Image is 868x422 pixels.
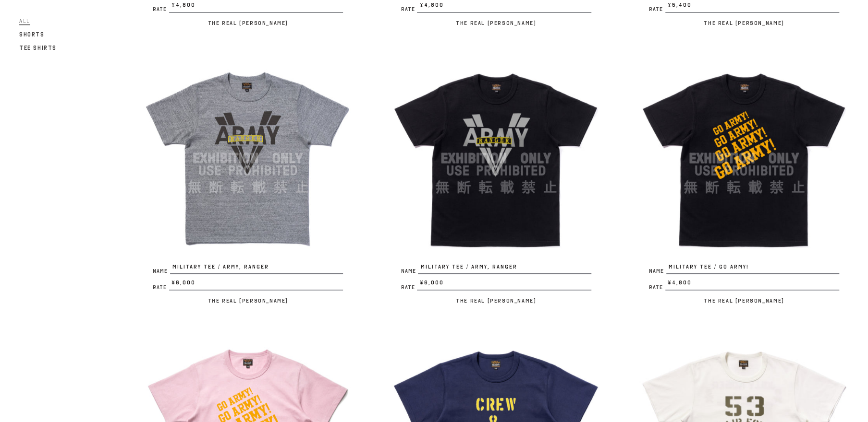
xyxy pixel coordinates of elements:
img: MILITARY TEE / GO ARMY! [639,54,849,263]
span: ¥5,400 [665,1,839,12]
img: MILITARY TEE / ARMY, RANGER [143,54,353,263]
a: Shorts [19,29,45,40]
span: Name [153,269,170,274]
img: MILITARY TEE / ARMY, RANGER [391,54,600,263]
span: Name [401,269,418,274]
span: Shorts [19,31,45,38]
span: MILITARY TEE / GO ARMY! [666,263,839,274]
span: ¥4,800 [665,279,839,290]
span: ¥4,800 [169,1,343,12]
span: Tee Shirts [19,45,57,51]
span: ¥4,800 [417,1,591,12]
span: Rate [401,7,417,12]
span: Rate [153,285,169,290]
a: All [19,15,30,27]
p: The Real [PERSON_NAME] [639,295,849,306]
span: Rate [649,285,665,290]
p: The Real [PERSON_NAME] [639,17,849,29]
span: ¥6,000 [417,279,591,290]
a: MILITARY TEE / GO ARMY! NameMILITARY TEE / GO ARMY! Rate¥4,800 The Real [PERSON_NAME] [639,54,849,306]
p: The Real [PERSON_NAME] [143,295,353,306]
a: MILITARY TEE / ARMY, RANGER NameMILITARY TEE / ARMY, RANGER Rate¥6,000 The Real [PERSON_NAME] [143,54,353,306]
span: Rate [153,7,169,12]
a: Tee Shirts [19,42,57,54]
span: All [19,18,30,25]
a: MILITARY TEE / ARMY, RANGER NameMILITARY TEE / ARMY, RANGER Rate¥6,000 The Real [PERSON_NAME] [391,54,600,306]
span: Rate [401,285,417,290]
p: The Real [PERSON_NAME] [391,295,600,306]
span: MILITARY TEE / ARMY, RANGER [170,263,343,274]
span: Rate [649,7,665,12]
span: Name [649,269,666,274]
p: The Real [PERSON_NAME] [391,17,600,29]
p: The Real [PERSON_NAME] [143,17,353,29]
span: MILITARY TEE / ARMY, RANGER [418,263,591,274]
span: ¥6,000 [169,279,343,290]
